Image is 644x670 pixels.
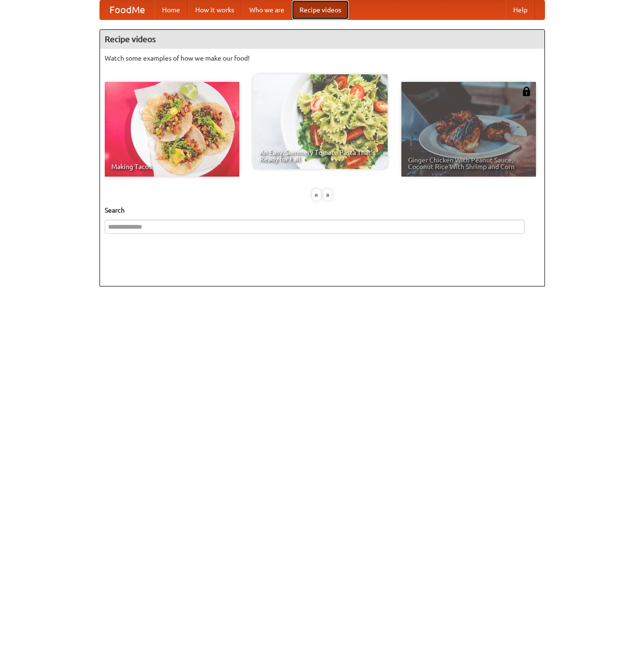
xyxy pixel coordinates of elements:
h4: Recipe videos [100,30,544,49]
a: An Easy, Summery Tomato Pasta That's Ready for Fall [253,74,388,169]
h5: Search [105,205,540,215]
a: Recipe videos [292,0,349,19]
div: « [312,189,321,201]
div: » [323,189,332,201]
a: Help [506,0,535,19]
img: 483408.png [522,87,531,96]
a: How it works [188,0,242,19]
span: Making Tacos [111,163,233,170]
a: Who we are [242,0,292,19]
a: Making Tacos [105,82,239,177]
span: An Easy, Summery Tomato Pasta That's Ready for Fall [260,149,381,162]
a: FoodMe [100,0,154,19]
p: Watch some examples of how we make our food! [105,54,540,63]
a: Home [154,0,188,19]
